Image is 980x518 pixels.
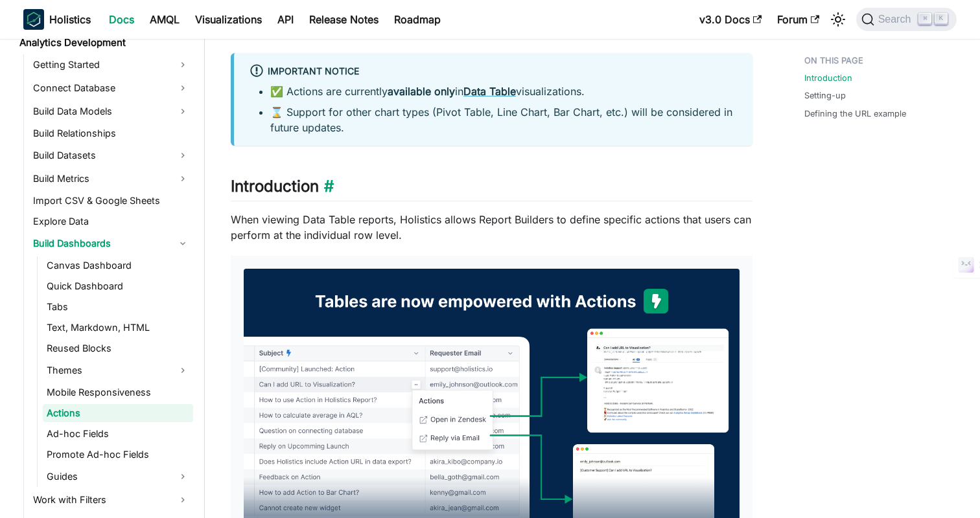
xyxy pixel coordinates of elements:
a: Release Notes [301,9,386,30]
a: Guides [43,466,193,487]
a: Forum [769,9,827,30]
kbd: K [935,13,948,25]
a: Analytics Development [16,34,193,52]
button: Search (Command+K) [856,8,957,31]
h2: Introduction [231,177,752,201]
a: v3.0 Docs [692,9,769,30]
a: Actions [43,404,193,422]
kbd: ⌘ [918,13,931,25]
li: ⌛ Support for other chart types (Pivot Table, Line Chart, Bar Chart, etc.) will be considered in ... [270,104,737,135]
a: Introduction [804,72,852,84]
a: Import CSV & Google Sheets [29,192,193,210]
a: Canvas Dashboard [43,256,193,275]
a: Connect Database [29,78,193,98]
a: Reused Blocks [43,339,193,357]
a: Build Datasets [29,145,193,166]
a: Build Data Models [29,101,193,122]
li: ✅ Actions are currently in visualizations. [270,84,737,99]
p: When viewing Data Table reports, Holistics allows Report Builders to define specific actions that... [231,212,752,243]
a: Direct link to Introduction [319,177,334,196]
a: API [270,9,301,30]
a: Themes [43,360,193,381]
a: Build Relationships [29,124,193,142]
strong: available only [388,85,455,98]
a: Mobile Responsiveness [43,383,193,401]
button: Switch between dark and light mode (currently light mode) [828,9,848,30]
a: Build Metrics [29,168,193,189]
a: HolisticsHolistics [23,9,91,30]
a: Docs [101,9,142,30]
a: Tabs [43,298,193,316]
a: Defining the URL example [804,107,906,120]
a: Build Dashboards [29,233,193,254]
div: Important Notice [250,63,737,80]
span: Search [874,14,919,25]
a: Explore Data [29,212,193,231]
a: Getting Started [29,54,193,75]
a: Quick Dashboard [43,277,193,295]
a: AMQL [142,9,187,30]
a: Setting-up [804,89,846,102]
b: Holistics [49,12,91,27]
a: Visualizations [187,9,270,30]
a: Data Table [463,85,516,98]
img: Holistics [23,9,44,30]
a: Work with Filters [29,490,193,510]
a: Roadmap [386,9,449,30]
a: Ad-hoc Fields [43,425,193,443]
a: Text, Markdown, HTML [43,319,193,337]
a: Promote Ad-hoc Fields [43,445,193,464]
nav: Docs sidebar [10,39,205,518]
